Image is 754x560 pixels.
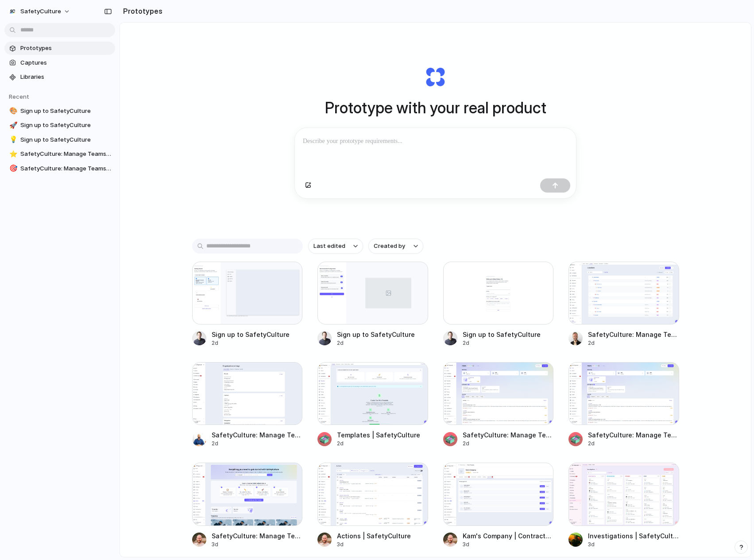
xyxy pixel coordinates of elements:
div: 🚀 [9,120,15,131]
a: SafetyCulture: Manage Teams and Inspection Data | SafetyCultureSafetyCulture: Manage Teams and In... [192,362,303,448]
a: Sign up to SafetyCultureSign up to SafetyCulture2d [317,262,428,347]
button: ⭐ [8,150,17,158]
a: 💡Sign up to SafetyCulture [4,133,115,147]
div: Kam's Company | Contractors | SafetyCulture [463,531,554,541]
div: Investigations | SafetyCulture [588,531,679,541]
div: 3d [463,541,554,548]
h1: Prototype with your real product [325,96,546,120]
a: Sign up to SafetyCultureSign up to SafetyCulture2d [192,262,303,347]
button: Last edited [308,239,363,254]
div: 3d [337,541,411,548]
div: 2d [212,339,290,347]
a: ⭐SafetyCulture: Manage Teams and Inspection Data | SafetyCulture [4,147,115,161]
div: 2d [212,440,303,448]
div: SafetyCulture: Manage Teams and Inspection Data | SafetyCulture [212,531,303,541]
button: 🚀 [8,121,17,130]
div: 🎨 [9,106,15,116]
a: Sign up to SafetyCultureSign up to SafetyCulture2d [443,262,554,347]
div: Templates | SafetyCulture [337,430,420,440]
a: 🎨Sign up to SafetyCulture [4,104,115,118]
div: Sign up to SafetyCulture [212,330,290,339]
span: Sign up to SafetyCulture [20,121,112,130]
span: SafetyCulture [20,7,61,16]
div: SafetyCulture: Manage Teams and Inspection Data | SafetyCulture [212,430,303,440]
div: 2d [337,440,420,448]
span: SafetyCulture: Manage Teams and Inspection Data | SafetyCulture [20,164,112,173]
a: 🎯SafetyCulture: Manage Teams and Inspection Data | SafetyCulture [4,162,115,175]
a: Actions | SafetyCultureActions | SafetyCulture3d [317,463,428,548]
div: Sign up to SafetyCulture [463,330,541,339]
span: Libraries [20,73,112,81]
div: 2d [337,339,415,347]
button: SafetyCulture [4,4,75,19]
a: SafetyCulture: Manage Teams and Inspection Data | SafetyCultureSafetyCulture: Manage Teams and In... [568,262,679,347]
a: 🚀Sign up to SafetyCulture [4,119,115,132]
div: 3d [212,541,303,548]
a: SafetyCulture: Manage Teams and Inspection Data | SafetyCultureSafetyCulture: Manage Teams and In... [192,463,303,548]
span: Prototypes [20,44,112,53]
a: Investigations | SafetyCultureInvestigations | SafetyCulture3d [568,463,679,548]
div: SafetyCulture: Manage Teams and Inspection Data | SafetyCulture [588,330,679,339]
span: Captures [20,58,112,67]
a: Libraries [4,70,115,84]
div: 2d [588,440,679,448]
button: 🎯 [8,164,17,173]
button: Created by [368,239,423,254]
div: 2d [588,339,679,347]
a: Captures [4,56,115,70]
div: 🎯 [9,163,15,174]
div: SafetyCulture: Manage Teams and Inspection Data | SafetyCulture [463,430,554,440]
span: Last edited [313,242,345,251]
span: Created by [374,242,405,251]
div: 3d [588,541,679,548]
h2: Prototypes [120,6,162,16]
a: SafetyCulture: Manage Teams and Inspection Data | SafetyCultureSafetyCulture: Manage Teams and In... [443,362,554,448]
div: 2d [463,440,554,448]
button: 🎨 [8,107,17,116]
div: SafetyCulture: Manage Teams and Inspection Data | SafetyCulture [588,430,679,440]
div: Actions | SafetyCulture [337,531,411,541]
a: Prototypes [4,42,115,55]
div: Sign up to SafetyCulture [337,330,415,339]
span: Sign up to SafetyCulture [20,135,112,144]
a: Templates | SafetyCultureTemplates | SafetyCulture2d [317,362,428,448]
div: 2d [463,339,541,347]
a: Kam's Company | Contractors | SafetyCultureKam's Company | Contractors | SafetyCulture3d [443,463,554,548]
span: SafetyCulture: Manage Teams and Inspection Data | SafetyCulture [20,150,112,158]
button: 💡 [8,135,17,144]
span: Sign up to SafetyCulture [20,107,112,116]
a: SafetyCulture: Manage Teams and Inspection Data | SafetyCultureSafetyCulture: Manage Teams and In... [568,362,679,448]
div: ⭐ [9,149,15,159]
span: Recent [9,93,29,100]
div: 💡 [9,135,15,145]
